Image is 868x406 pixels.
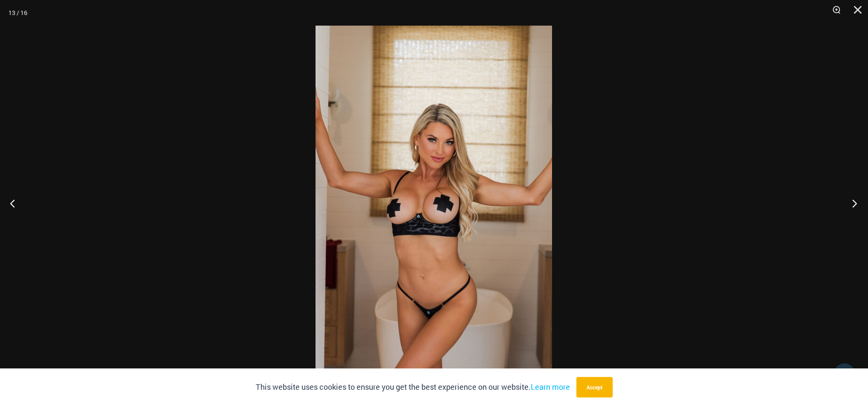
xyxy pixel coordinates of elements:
[576,377,613,397] button: Accept
[531,382,570,392] a: Learn more
[9,6,27,19] div: 13 / 16
[836,182,868,225] button: Next
[316,26,552,380] img: Nights Fall Silver Leopard 1036 Bra 6516 Micro 03
[256,381,570,394] p: This website uses cookies to ensure you get the best experience on our website.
